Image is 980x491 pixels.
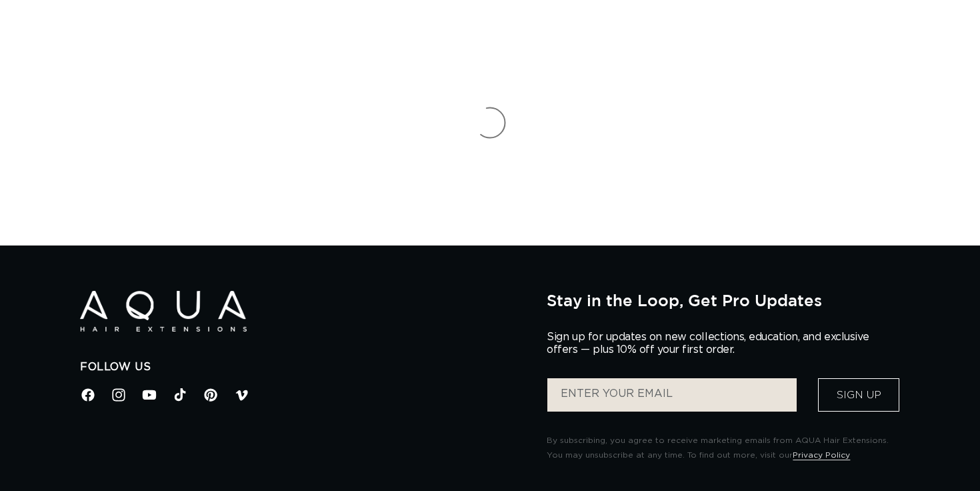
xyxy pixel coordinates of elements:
h2: Stay in the Loop, Get Pro Updates [547,291,900,310]
img: Aqua Hair Extensions [80,291,247,332]
p: Sign up for updates on new collections, education, and exclusive offers — plus 10% off your first... [547,331,880,356]
input: ENTER YOUR EMAIL [547,378,797,412]
p: By subscribing, you agree to receive marketing emails from AQUA Hair Extensions. You may unsubscr... [547,434,900,462]
a: Privacy Policy [793,451,850,459]
h2: Follow Us [80,360,527,374]
button: Sign Up [818,378,899,412]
